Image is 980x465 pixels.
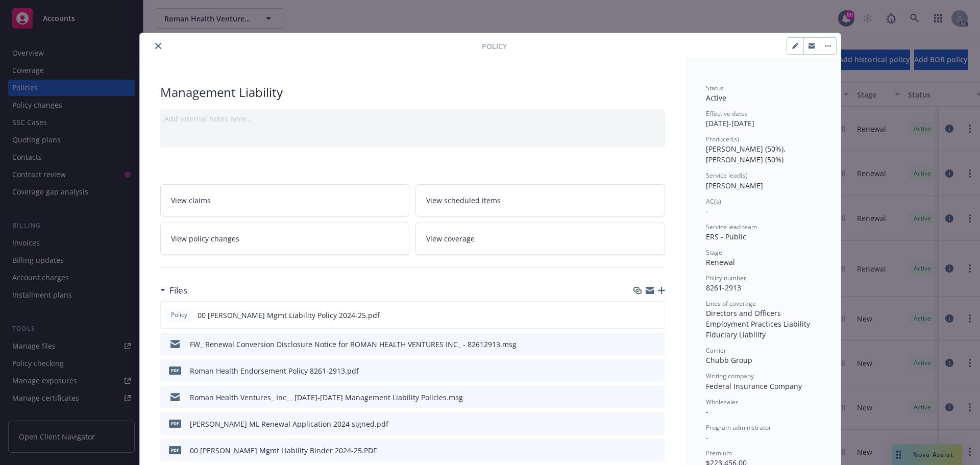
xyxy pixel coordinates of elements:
[415,223,665,255] a: View coverage
[190,445,377,456] div: 00 [PERSON_NAME] Mgmt Liability Binder 2024-25.PDF
[635,310,643,321] button: download file
[169,366,181,374] span: pdf
[152,40,164,52] button: close
[198,310,380,321] span: 00 [PERSON_NAME] Mgmt Liability Policy 2024-25.pdf
[635,339,644,350] button: download file
[190,419,388,429] div: [PERSON_NAME] ML Renewal Application 2024 signed.pdf
[652,365,661,376] button: preview file
[169,284,187,297] h3: Files
[706,223,757,231] span: Service lead team
[706,109,748,118] span: Effective dates
[169,446,181,454] span: PDF
[706,319,820,329] div: Employment Practices Liability
[706,432,708,442] span: -
[190,392,463,403] div: Roman Health Ventures_ Inc__ [DATE]-[DATE] Management Liability Policies.msg
[164,113,661,124] div: Add internal notes here...
[706,329,820,340] div: Fiduciary Liability
[706,248,722,257] span: Stage
[652,392,661,403] button: preview file
[706,232,746,241] span: ERS - Public
[706,381,802,391] span: Federal Insurance Company
[706,197,721,206] span: AC(s)
[171,233,239,244] span: View policy changes
[169,310,189,320] span: Policy
[652,339,661,350] button: preview file
[706,308,820,319] div: Directors and Officers
[706,171,748,180] span: Service lead(s)
[706,257,735,267] span: Renewal
[706,283,741,292] span: 8261-2913
[706,144,788,164] span: [PERSON_NAME] (50%), [PERSON_NAME] (50%)
[160,184,410,216] a: View claims
[706,274,746,282] span: Policy number
[706,372,754,380] span: Writing company
[706,407,708,417] span: -
[706,109,820,129] div: [DATE] - [DATE]
[706,423,771,432] span: Program administrator
[652,419,661,429] button: preview file
[415,184,665,216] a: View scheduled items
[635,419,644,429] button: download file
[706,181,763,190] span: [PERSON_NAME]
[706,206,708,216] span: -
[635,392,644,403] button: download file
[706,84,724,92] span: Status
[651,310,660,321] button: preview file
[171,195,211,206] span: View claims
[706,355,752,365] span: Chubb Group
[190,339,517,350] div: FW_ Renewal Conversion Disclosure Notice for ROMAN HEALTH VENTURES INC_ - 82612913.msg
[706,135,739,143] span: Producer(s)
[635,445,644,456] button: download file
[635,365,644,376] button: download file
[652,445,661,456] button: preview file
[706,398,738,406] span: Wholesaler
[160,84,665,101] div: Management Liability
[482,41,507,52] span: Policy
[706,449,732,457] span: Premium
[426,195,501,206] span: View scheduled items
[160,223,410,255] a: View policy changes
[190,365,359,376] div: Roman Health Endorsement Policy 8261-2913.pdf
[426,233,475,244] span: View coverage
[706,93,726,103] span: Active
[706,299,756,308] span: Lines of coverage
[706,346,726,355] span: Carrier
[160,284,187,297] div: Files
[169,420,181,427] span: pdf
